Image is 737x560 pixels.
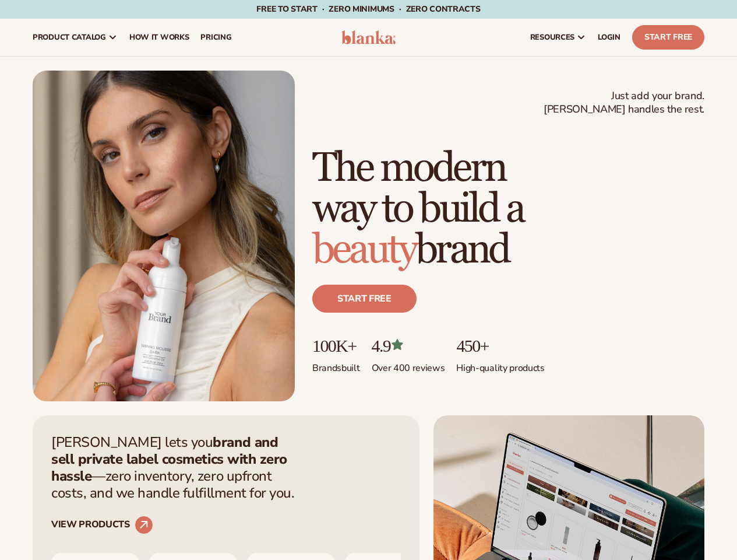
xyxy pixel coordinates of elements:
p: [PERSON_NAME] lets you —zero inventory, zero upfront costs, and we handle fulfillment for you. [51,434,302,501]
span: pricing [200,33,231,42]
a: LOGIN [592,19,626,56]
span: beauty [312,225,415,275]
a: product catalog [27,19,124,56]
a: Start Free [632,25,704,50]
span: resources [530,33,574,42]
img: logo [341,30,396,44]
a: How It Works [124,19,195,56]
img: Female holding tanning mousse. [33,71,295,401]
p: High-quality products [456,355,544,374]
a: pricing [195,19,237,56]
p: 4.9 [372,336,445,355]
span: product catalog [33,33,106,42]
h1: The modern way to build a brand [312,148,704,271]
p: 450+ [456,336,544,355]
p: Over 400 reviews [372,355,445,374]
span: LOGIN [598,33,620,42]
span: Just add your brand. [PERSON_NAME] handles the rest. [544,89,704,117]
p: Brands built [312,355,360,374]
p: 100K+ [312,336,360,355]
strong: brand and sell private label cosmetics with zero hassle [51,433,287,485]
a: VIEW PRODUCTS [51,516,153,534]
a: resources [524,19,592,56]
span: Free to start · ZERO minimums · ZERO contracts [256,3,480,15]
a: Start free [312,285,417,313]
span: How It Works [129,33,189,42]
